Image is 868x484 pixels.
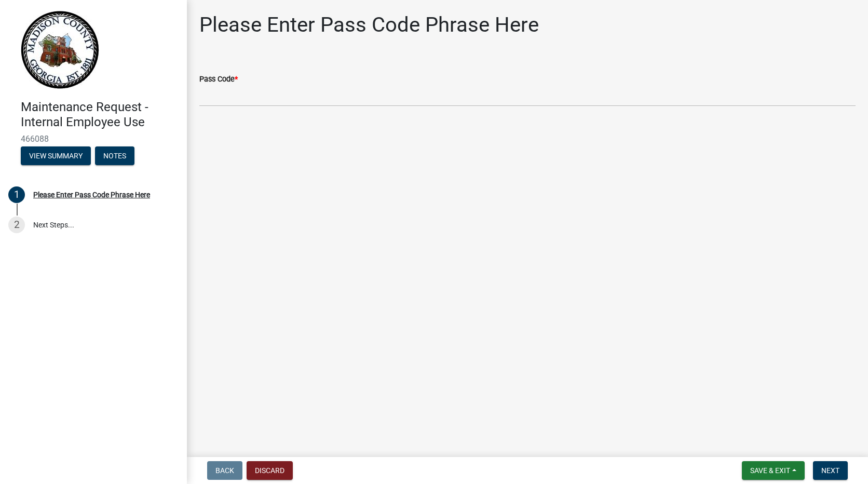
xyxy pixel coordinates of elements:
[8,217,25,233] div: 2
[8,186,25,203] div: 1
[750,466,790,475] span: Save & Exit
[813,461,848,480] button: Next
[33,191,150,198] div: Please Enter Pass Code Phrase Here
[207,461,242,480] button: Back
[95,152,134,160] wm-modal-confirm: Notes
[821,466,839,475] span: Next
[247,461,293,480] button: Discard
[199,12,539,37] h1: Please Enter Pass Code Phrase Here
[742,461,805,480] button: Save & Exit
[95,146,134,165] button: Notes
[21,134,166,144] span: 466088
[199,76,238,83] label: Pass Code
[215,466,234,475] span: Back
[21,146,91,165] button: View Summary
[21,152,91,160] wm-modal-confirm: Summary
[21,11,99,89] img: Madison County, Georgia
[21,100,179,130] h4: Maintenance Request - Internal Employee Use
